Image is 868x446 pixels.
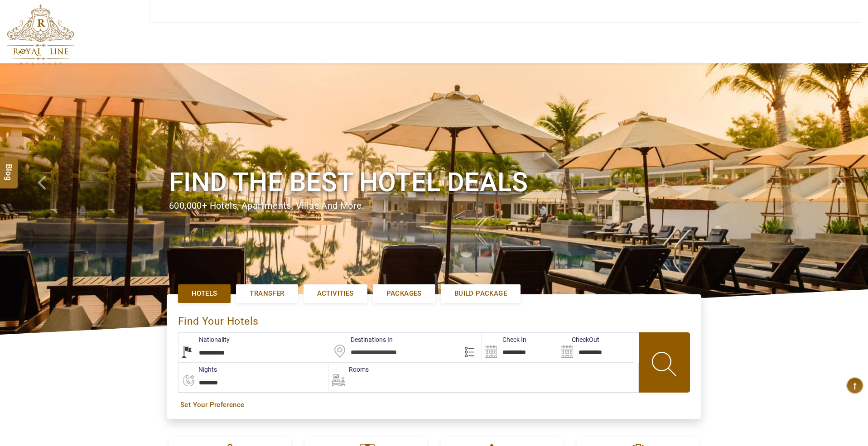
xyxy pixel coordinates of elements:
[482,333,558,362] input: Search
[7,4,74,65] img: The Royal Line Holidays
[236,284,298,303] a: Transfer
[178,335,230,344] label: Nationality
[169,165,699,199] h1: Find the best hotel deals
[178,284,231,303] a: Hotels
[441,284,521,303] a: Build Package
[482,335,526,344] label: Check In
[192,289,217,298] span: Hotels
[3,164,15,172] span: Blog
[250,289,284,298] span: Transfer
[373,284,435,303] a: Packages
[558,333,634,362] input: Search
[178,365,217,374] label: nights
[317,289,354,298] span: Activities
[180,400,688,410] a: Set Your Preference
[328,365,369,374] label: Rooms
[330,335,393,344] label: Destinations In
[304,284,367,303] a: Activities
[169,199,699,212] div: 600,000+ hotels, apartments, villas and more.
[454,289,507,298] span: Build Package
[386,289,422,298] span: Packages
[178,306,690,332] div: Find Your Hotels
[558,335,599,344] label: CheckOut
